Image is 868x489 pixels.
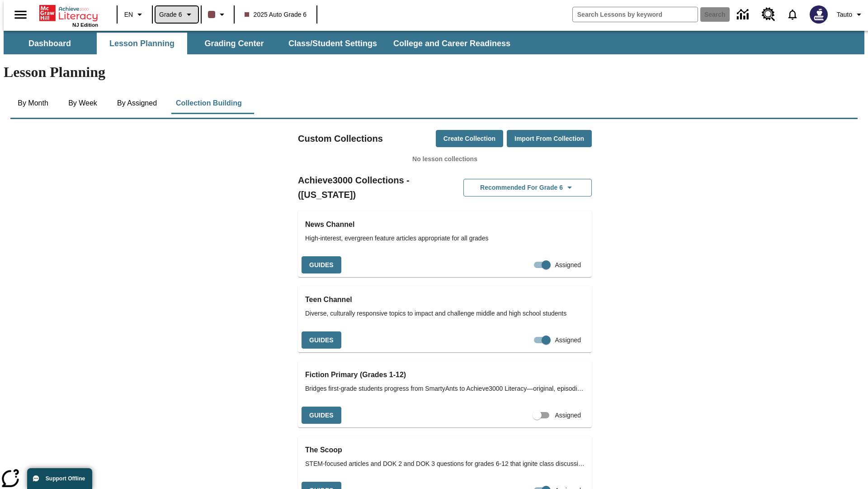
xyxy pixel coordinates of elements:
[27,468,92,489] button: Support Offline
[120,6,149,23] button: Language: EN, Select a language
[281,33,384,54] button: Class/Student Settings
[804,3,833,26] button: Select a new avatar
[72,22,98,28] span: NJ Edition
[46,475,85,482] span: Support Offline
[436,130,503,148] button: Create Collection
[781,3,804,26] a: Notifications
[10,92,56,114] button: By Month
[305,369,585,381] h3: Fiction Primary (Grades 1-12)
[810,5,828,24] img: Avatar
[305,309,585,318] span: Diverse, culturally responsive topics to impact and challenge middle and high school students
[4,33,519,54] div: SubNavbar
[7,1,34,28] button: Open side menu
[4,64,864,81] h1: Lesson Planning
[298,173,445,202] h2: Achieve3000 Collections - ([US_STATE])
[833,6,868,23] button: Profile/Settings
[298,131,383,146] h2: Custom Collections
[298,154,592,164] p: No lesson collections
[5,33,95,54] button: Dashboard
[204,6,231,23] button: Class color is dark brown. Change class color
[386,33,518,54] button: College and Career Readiness
[555,260,581,270] span: Assigned
[159,10,182,19] span: Grade 6
[245,10,307,19] span: 2025 Auto Grade 6
[124,10,133,19] span: EN
[302,331,341,349] button: Guides
[573,7,698,22] input: search field
[189,33,279,54] button: Grading Center
[60,92,105,114] button: By Week
[507,130,592,148] button: Import from Collection
[305,234,585,243] span: High-interest, evergreen feature articles appropriate for all grades
[305,459,585,469] span: STEM-focused articles and DOK 2 and DOK 3 questions for grades 6-12 that ignite class discussions...
[39,4,98,22] a: Home
[156,6,198,23] button: Grade: Grade 6, Select a grade
[302,256,341,274] button: Guides
[169,92,249,114] button: Collection Building
[731,2,756,27] a: Data Center
[4,31,864,54] div: SubNavbar
[302,407,341,424] button: Guides
[305,384,585,393] span: Bridges first-grade students progress from SmartyAnts to Achieve3000 Literacy—original, episodic ...
[97,33,187,54] button: Lesson Planning
[39,3,98,28] div: Home
[305,293,585,306] h3: Teen Channel
[463,179,592,197] button: Recommended for Grade 6
[110,92,164,114] button: By Assigned
[305,444,585,456] h3: The Scoop
[555,336,581,345] span: Assigned
[837,10,852,19] span: Tauto
[756,2,781,27] a: Resource Center, Will open in new tab
[305,218,585,231] h3: News Channel
[555,411,581,420] span: Assigned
